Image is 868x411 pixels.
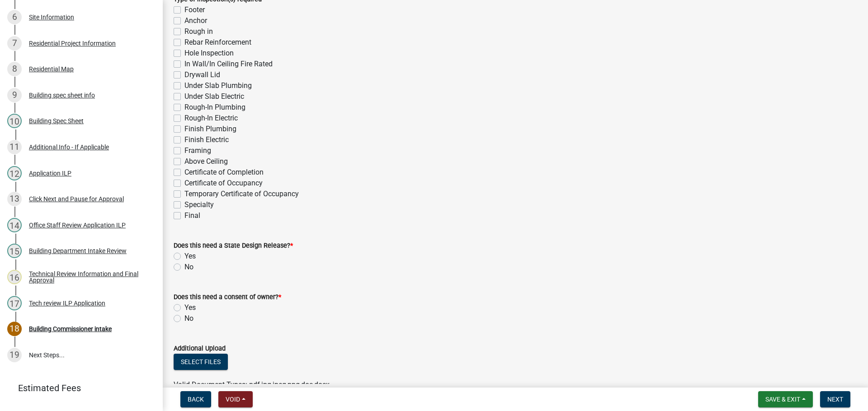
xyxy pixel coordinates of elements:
div: 18 [7,322,22,336]
label: Rebar Reinforcement [184,37,251,48]
label: Under Slab Plumbing [184,80,252,91]
div: 19 [7,348,22,362]
label: No [184,262,193,272]
label: Certificate of Completion [184,167,264,178]
label: Does this need a consent of owner? [174,294,281,300]
div: Additional Info - If Applicable [29,144,109,150]
label: Yes [184,251,196,262]
label: Final [184,210,200,221]
span: Next [827,396,843,403]
label: Rough in [184,26,213,37]
label: Drywall Lid [184,69,220,80]
div: Building spec sheet info [29,92,95,98]
div: Building Department Intake Review [29,248,127,254]
label: Framing [184,145,211,156]
div: 12 [7,166,22,180]
label: Specialty [184,199,214,210]
div: 13 [7,192,22,206]
div: 17 [7,296,22,310]
div: Residential Project Information [29,40,116,46]
div: 10 [7,114,22,128]
button: Void [218,391,253,407]
div: 14 [7,218,22,232]
label: Temporary Certificate of Occupancy [184,189,299,199]
label: Does this need a State Design Release? [174,243,293,249]
button: Save & Exit [758,391,813,407]
div: 6 [7,10,22,24]
label: Additional Upload [174,346,226,352]
label: In Wall/In Ceiling Fire Rated [184,59,273,69]
label: Rough-In Electric [184,113,238,124]
div: Application ILP [29,170,71,176]
label: Anchor [184,15,207,26]
label: Yes [184,302,196,313]
div: 11 [7,140,22,154]
a: Estimated Fees [7,379,148,397]
span: Back [188,396,204,403]
button: Next [820,391,850,407]
span: Save & Exit [765,396,800,403]
div: Office Staff Review Application ILP [29,222,126,228]
span: Void [226,396,240,403]
span: Valid Document Types: pdf,jpg,jpeg,png,doc,docx [174,380,330,389]
div: Technical Review Information and Final Approval [29,271,148,283]
label: Above Ceiling [184,156,228,167]
div: Building Commissioner intake [29,326,112,332]
div: Site Information [29,14,74,20]
div: 7 [7,36,22,51]
div: 8 [7,62,22,76]
label: Certificate of Occupancy [184,178,263,189]
button: Back [180,391,211,407]
label: Footer [184,5,205,15]
label: Finish Electric [184,134,229,145]
button: Select files [174,354,228,370]
label: No [184,313,193,324]
div: Tech review ILP Application [29,300,105,306]
div: Building Spec Sheet [29,118,84,124]
div: Click Next and Pause for Approval [29,196,124,202]
label: Hole Inspection [184,48,234,59]
label: Under Slab Electric [184,91,244,102]
label: Finish Plumbing [184,124,236,134]
div: 16 [7,270,22,284]
div: Residential Map [29,66,74,72]
div: 9 [7,88,22,102]
div: 15 [7,244,22,258]
label: Rough-In Plumbing [184,102,245,113]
